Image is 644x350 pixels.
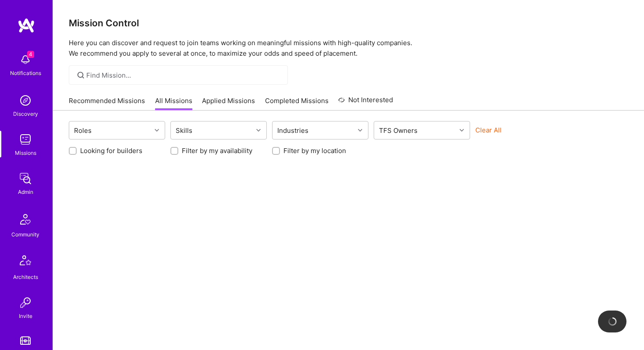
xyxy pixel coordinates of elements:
[17,51,34,68] img: bell
[15,251,36,272] img: Architects
[15,148,36,157] div: Missions
[69,38,628,59] p: Here you can discover and request to join teams working on meaningful missions with high-quality ...
[173,124,195,137] div: Skills
[460,128,464,132] i: icon Chevron
[20,336,31,345] img: tokens
[69,96,145,111] a: Recommended Missions
[358,128,362,132] i: icon Chevron
[15,209,36,230] img: Community
[86,71,281,80] input: Find Mission...
[155,96,192,111] a: All Missions
[155,128,159,132] i: icon Chevron
[256,128,261,132] i: icon Chevron
[283,146,346,155] label: Filter by my location
[69,18,628,29] h3: Mission Control
[13,272,38,282] div: Architects
[202,96,255,111] a: Applied Missions
[265,96,329,111] a: Completed Missions
[608,317,616,326] img: loading
[338,95,393,111] a: Not Interested
[18,18,35,33] img: logo
[182,146,252,155] label: Filter by my availability
[17,92,34,109] img: discovery
[13,109,38,118] div: Discovery
[475,125,502,135] button: Clear All
[377,124,420,137] div: TFS Owners
[11,230,39,239] div: Community
[80,146,142,155] label: Looking for builders
[19,311,32,321] div: Invite
[10,68,41,78] div: Notifications
[76,70,86,80] i: icon SearchGrey
[18,187,33,196] div: Admin
[275,124,311,137] div: Industries
[17,170,34,187] img: admin teamwork
[72,124,94,137] div: Roles
[27,51,34,58] span: 4
[17,131,34,148] img: teamwork
[17,294,34,311] img: Invite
